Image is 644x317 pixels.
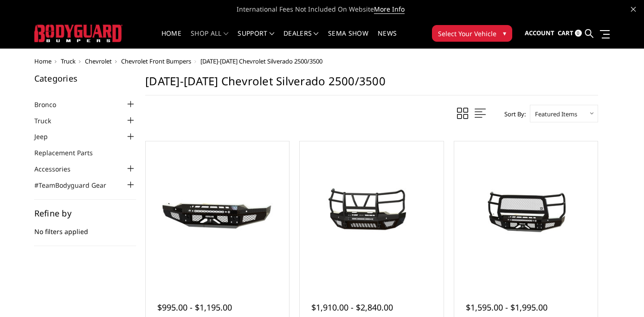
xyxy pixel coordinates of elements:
[34,57,52,65] a: Home
[85,57,112,65] a: Chevrolet
[34,164,82,174] a: Accessories
[161,30,181,48] a: Home
[34,132,59,141] a: Jeep
[575,30,582,37] span: 0
[374,5,405,14] a: More Info
[34,180,118,190] a: #TeamBodyguard Gear
[311,302,393,313] span: $1,910.00 - $2,840.00
[191,30,228,48] a: shop all
[145,74,598,95] h1: [DATE]-[DATE] Chevrolet Silverado 2500/3500
[34,100,68,109] a: Bronco
[432,25,512,42] button: Select Your Vehicle
[34,25,122,42] img: BODYGUARD BUMPERS
[148,144,287,282] a: 2020-2023 Chevrolet Silverado 2500-3500 - FT Series - Base Front Bumper 2020-2023 Chevrolet Silve...
[302,144,441,282] a: 2020-2023 Chevrolet 2500-3500 - T2 Series - Extreme Front Bumper (receiver or winch) 2020-2023 Ch...
[121,57,191,65] a: Chevrolet Front Bumpers
[558,21,582,46] a: Cart 0
[378,30,397,48] a: News
[558,29,573,37] span: Cart
[503,28,506,38] span: ▾
[328,30,368,48] a: SEMA Show
[525,21,554,46] a: Account
[34,116,63,126] a: Truck
[157,302,232,313] span: $995.00 - $1,195.00
[200,57,322,65] span: [DATE]-[DATE] Chevrolet Silverado 2500/3500
[499,107,526,121] label: Sort By:
[61,57,76,65] a: Truck
[525,29,554,37] span: Account
[457,144,595,282] a: 2020-2023 Chevrolet Silverado 2500-3500 - FT Series - Extreme Front Bumper 2020-2023 Chevrolet Si...
[34,209,136,217] h5: Refine by
[283,30,319,48] a: Dealers
[34,74,136,82] h5: Categories
[466,302,547,313] span: $1,595.00 - $1,995.00
[438,29,496,38] span: Select Your Vehicle
[34,209,136,246] div: No filters applied
[238,30,274,48] a: Support
[34,148,104,158] a: Replacement Parts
